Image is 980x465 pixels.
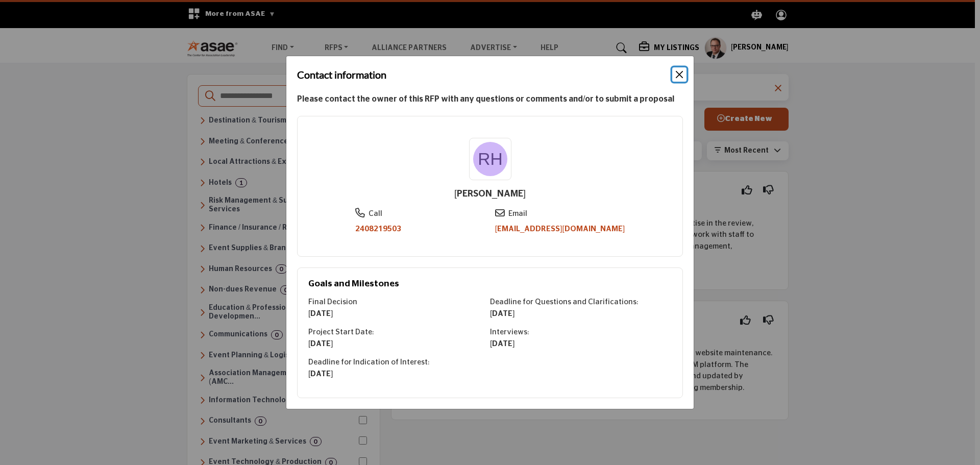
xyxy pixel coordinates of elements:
div: Call [369,208,382,220]
div: 2408219503 [355,224,401,235]
a: [EMAIL_ADDRESS][DOMAIN_NAME] [495,225,625,233]
div: Interviews: [490,327,672,338]
h5: Goals and Milestones [308,279,672,289]
div: Final Decision [308,297,490,308]
span: [DATE] [490,310,514,317]
span: [DATE] [490,340,514,348]
div: Project Start Date: [308,327,490,338]
span: [DATE] [308,340,333,348]
div: [PERSON_NAME] [308,187,672,201]
div: Deadline for Indication of Interest: [308,357,490,369]
span: [DATE] [308,310,333,317]
span: [DATE] [308,370,333,378]
div: Deadline for Questions and Clarifications: [490,297,672,308]
button: Close [672,67,687,82]
div: Please contact the owner of this RFP with any questions or comments and/or to submit a proposal [297,93,683,105]
img: e152f5a0-ff12-4638-b5fd-7af720b86260.svg [473,142,507,176]
div: Email [508,208,527,220]
h4: Contact information [297,67,386,82]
